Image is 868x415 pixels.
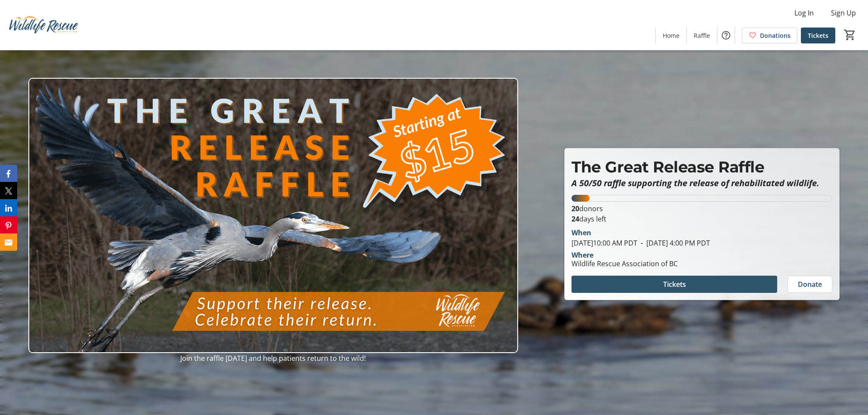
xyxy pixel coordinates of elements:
[694,31,710,40] span: Raffle
[571,195,832,202] div: 6.944444444444445% of fundraising goal reached
[824,6,863,20] button: Sign Up
[742,28,797,43] a: Donations
[687,28,717,43] a: Raffle
[28,78,519,353] img: Campaign CTA Media Photo
[571,177,819,189] em: A 50/50 raffle supporting the release of rehabilitated wildlife.
[808,31,828,40] span: Tickets
[637,238,710,248] span: [DATE] 4:00 PM PDT
[788,6,821,20] button: Log In
[571,155,832,178] p: The Great Release Raffle
[571,258,678,269] div: Wildlife Rescue Association of BC
[831,8,856,18] span: Sign Up
[5,3,82,46] img: Wildlife Rescue Association of British Columbia's Logo
[571,252,593,258] div: Where
[637,238,646,248] span: -
[663,279,686,289] span: Tickets
[571,238,637,248] span: [DATE] 10:00 AM PDT
[571,214,832,224] p: days left
[656,28,686,43] a: Home
[571,203,832,214] p: donors
[788,276,832,293] button: Donate
[717,27,735,44] button: Help
[571,276,777,293] button: Tickets
[663,31,680,40] span: Home
[571,214,579,224] span: 24
[801,28,835,43] a: Tickets
[842,27,858,43] button: Cart
[571,227,591,238] div: When
[798,279,822,289] span: Donate
[180,354,366,363] span: Join the raffle [DATE] and help patients return to the wild!
[794,8,814,18] span: Log In
[760,31,791,40] span: Donations
[571,204,579,213] b: 20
